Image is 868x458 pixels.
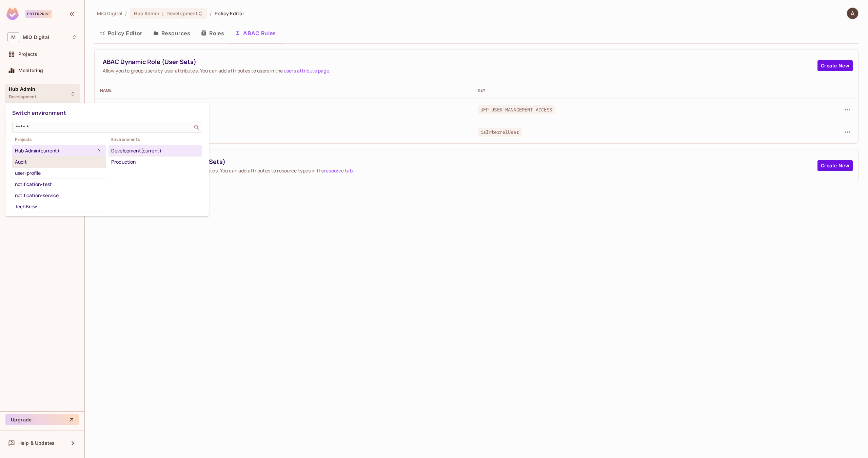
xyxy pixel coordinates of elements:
span: Switch environment [12,109,66,117]
div: TechBrew [15,203,103,211]
span: Environments [108,137,202,142]
div: Development (current) [111,147,199,155]
div: notification-service [15,191,103,200]
div: notification-test [15,180,103,188]
div: Hub Admin (current) [15,147,95,155]
div: Audit [15,158,103,166]
span: Projects [12,137,106,142]
div: user-profile [15,169,103,177]
div: Production [111,158,199,166]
